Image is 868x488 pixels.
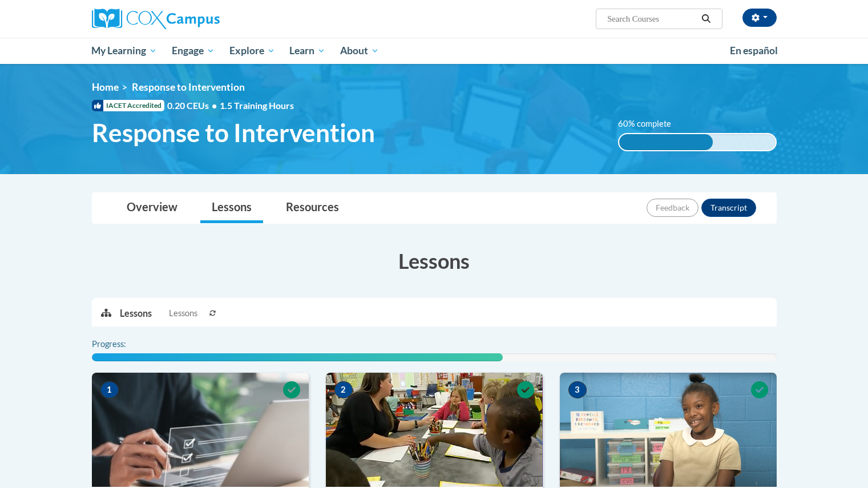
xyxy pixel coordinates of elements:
div: Main menu [75,38,794,64]
span: Explore [229,44,275,58]
button: Account Settings [742,9,777,27]
a: My Learning [84,38,165,64]
a: Home [92,81,119,93]
label: Progress: [92,338,158,350]
span: Response to Intervention [132,81,245,93]
span: • [212,100,217,111]
a: En español [722,39,785,63]
input: Search Courses [606,12,697,26]
a: Explore [222,38,282,64]
span: About [340,44,379,58]
img: Cox Campus [92,9,220,29]
a: About [333,38,386,64]
span: 2 [334,381,353,398]
span: IACET Accredited [92,100,164,111]
img: Course Image [92,373,309,487]
a: Resources [274,193,350,223]
button: Feedback [647,199,699,217]
button: Transcript [701,199,756,217]
span: Engage [172,44,215,58]
span: My Learning [91,44,157,58]
span: 1 [100,381,119,398]
label: 60% complete [618,118,684,130]
a: Engage [164,38,222,64]
a: Lessons [200,193,263,223]
span: Learn [289,44,325,58]
a: Cox Campus [92,9,309,29]
div: 60% complete [619,134,713,150]
h3: Lessons [92,247,777,275]
button: Search [697,12,714,26]
span: 3 [568,381,587,398]
p: Lessons [120,307,152,320]
img: Course Image [326,373,543,487]
a: Overview [115,193,189,223]
span: En español [730,45,778,57]
a: Learn [282,38,333,64]
img: Course Image [560,373,777,487]
span: 1.5 Training Hours [220,100,294,111]
span: Lessons [169,307,197,320]
span: 0.20 CEUs [167,99,220,112]
span: Response to Intervention [92,118,375,148]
